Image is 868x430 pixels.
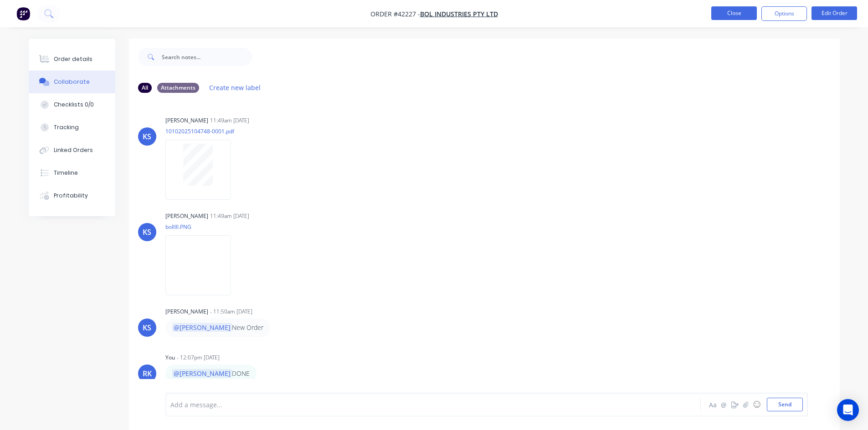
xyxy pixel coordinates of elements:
img: Factory [16,7,30,20]
div: 11:49am [DATE] [210,116,249,125]
div: [PERSON_NAME] [165,212,208,220]
div: Tracking [54,123,79,132]
div: RK [143,368,152,379]
button: Profitability [29,184,115,207]
div: Checklists 0/0 [54,101,94,109]
div: You [165,354,175,362]
div: 11:49am [DATE] [210,212,249,220]
div: All [138,83,152,93]
button: Collaborate [29,71,115,93]
div: - 11:50am [DATE] [210,308,252,316]
div: Timeline [54,169,78,177]
button: Order details [29,48,115,71]
span: @[PERSON_NAME] [172,369,232,378]
input: Search notes... [162,48,252,66]
div: Attachments [157,83,199,93]
button: ☺ [751,399,762,410]
div: KS [143,322,151,333]
span: @[PERSON_NAME] [172,323,232,332]
button: Options [761,6,807,21]
button: Create new label [205,81,266,94]
div: Collaborate [54,78,90,86]
button: Send [767,398,803,411]
div: Linked Orders [54,146,93,154]
div: [PERSON_NAME] [165,116,208,125]
p: DONE [172,369,250,378]
button: Linked Orders [29,139,115,162]
button: Aa [708,399,719,410]
button: @ [719,399,729,410]
div: KS [143,227,151,238]
p: bolllll.PNG [165,223,240,231]
button: Checklists 0/0 [29,93,115,116]
button: Edit Order [812,6,857,20]
div: Open Intercom Messenger [837,399,859,421]
div: - 12:07pm [DATE] [177,354,220,362]
button: Timeline [29,162,115,184]
div: KS [143,131,151,142]
div: Profitability [54,192,88,200]
a: Bol Industries Pty Ltd [420,10,498,18]
p: New Order [172,323,263,332]
button: Close [711,6,757,20]
p: 10102025104748-0001.pdf [165,127,240,135]
button: Tracking [29,116,115,139]
div: Order details [54,55,92,63]
div: [PERSON_NAME] [165,308,208,316]
span: Order #42227 - [370,10,420,18]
